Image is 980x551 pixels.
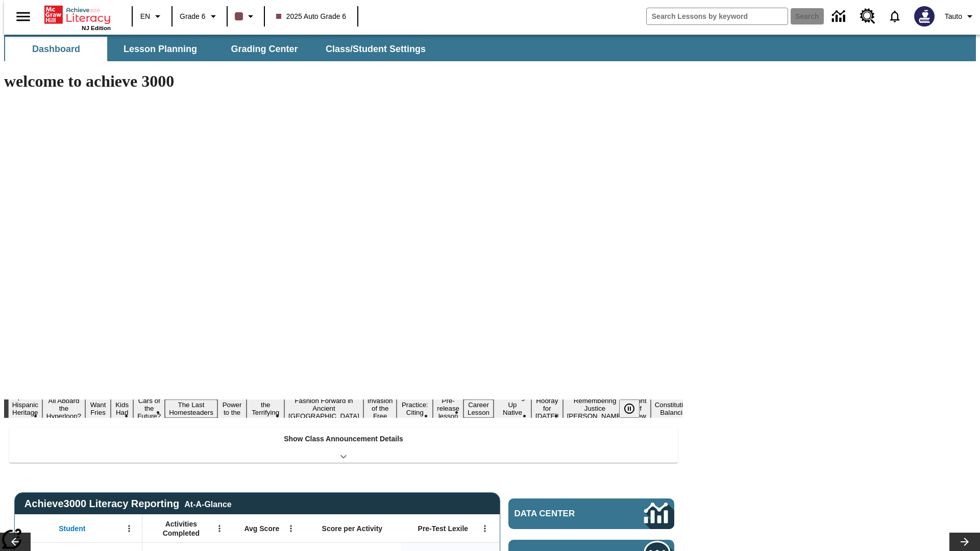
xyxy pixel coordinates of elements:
span: Pre-Test Lexile [418,524,469,533]
span: Data Center [514,509,610,519]
span: EN [140,11,150,22]
span: 2025 Auto Grade 6 [276,11,347,22]
span: Score per Activity [322,524,383,533]
a: Resource Center, Will open in new tab [854,3,881,30]
button: Slide 11 Mixed Practice: Citing Evidence [397,392,433,425]
button: Slide 12 Pre-release lesson [433,395,463,421]
input: search field [647,8,788,24]
button: Slide 18 The Constitution's Balancing Act [651,392,700,425]
button: Open Menu [212,521,227,536]
span: Tauto [945,11,962,22]
button: Dashboard [5,37,107,61]
button: Open side menu [8,2,38,32]
a: Data Center [508,498,674,529]
button: Class color is dark brown. Change class color [231,7,261,26]
button: Slide 4 Dirty Jobs Kids Had To Do [111,384,133,433]
button: Open Menu [121,521,137,536]
button: Slide 15 Hooray for Constitution Day! [531,395,563,421]
a: Notifications [881,3,908,30]
span: Grade 6 [180,11,206,22]
div: Pause [619,399,650,418]
div: Home [44,4,111,31]
div: SubNavbar [4,37,435,61]
button: Select a new avatar [908,3,941,30]
button: Slide 13 Career Lesson [463,399,494,418]
div: At-A-Glance [184,498,231,509]
span: Student [59,524,85,533]
button: Slide 2 All Aboard the Hyperloop? [42,395,85,421]
button: Slide 10 The Invasion of the Free CD [363,388,397,429]
button: Slide 1 ¡Viva Hispanic Heritage Month! [8,392,42,425]
button: Open Menu [477,521,493,536]
button: Slide 5 Cars of the Future? [133,395,165,421]
img: Avatar [914,6,935,27]
span: Achieve3000 Literacy Reporting [24,498,232,510]
div: Show Class Announcement Details [9,428,678,463]
h1: welcome to achieve 3000 [4,72,683,91]
span: Activities Completed [148,519,215,538]
button: Grading Center [213,37,315,61]
button: Pause [619,399,640,418]
button: Slide 3 Do You Want Fries With That? [85,384,111,433]
div: SubNavbar [4,35,976,61]
button: Slide 14 Cooking Up Native Traditions [494,392,531,425]
button: Slide 8 Attack of the Terrifying Tomatoes [247,392,284,425]
button: Profile/Settings [941,7,980,26]
p: Show Class Announcement Details [284,434,403,444]
button: Grade: Grade 6, Select a grade [176,7,224,26]
a: Home [44,5,111,25]
button: Open Menu [283,521,299,536]
span: Avg Score [244,524,279,533]
button: Language: EN, Select a language [136,7,168,26]
button: Lesson Planning [109,37,211,61]
button: Slide 9 Fashion Forward in Ancient Rome [284,395,363,421]
button: Class/Student Settings [317,37,434,61]
button: Lesson carousel, Next [949,533,980,551]
span: NJ Edition [82,25,111,31]
button: Slide 6 The Last Homesteaders [165,399,217,418]
button: Slide 16 Remembering Justice O'Connor [563,395,627,421]
a: Data Center [826,3,854,31]
button: Slide 7 Solar Power to the People [217,392,247,425]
